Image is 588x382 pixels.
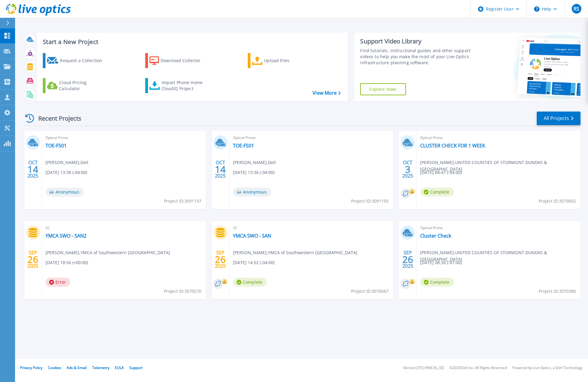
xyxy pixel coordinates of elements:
div: Cloud Pricing Calculator [59,80,107,92]
a: Explore Now! [360,83,406,95]
span: [DATE] 08:47 (-04:00) [420,169,462,176]
span: Optical Prime [420,225,577,231]
span: Project ID: 3079002 [539,198,576,204]
a: View More [313,90,341,96]
li: Powered by Live Optics, a Dell Technology [512,366,583,370]
a: YMCA SWO - SAN [233,233,271,239]
a: Ads & Email [67,365,87,370]
span: Project ID: 3091197 [164,198,201,204]
div: Upload Files [264,55,312,67]
span: Anonymous [46,188,84,197]
span: SC [46,225,202,231]
span: Error [46,278,70,287]
a: All Projects [537,112,580,125]
div: Recent Projects [23,111,90,126]
div: Support Video Library [360,37,476,45]
span: RS [574,6,579,11]
span: Project ID: 3091193 [351,198,388,204]
span: 14 [27,167,38,172]
span: [DATE] 14:52 (-04:00) [233,259,275,266]
span: 14 [215,167,226,172]
div: OCT 2025 [402,158,413,180]
div: SEP 2025 [402,248,413,270]
div: Find tutorials, instructional guides and other support videos to help you make the most of your L... [360,48,476,66]
a: TOE-FS01 [46,143,67,149]
a: Telemetry [92,365,109,370]
a: EULA [115,365,124,370]
span: Optical Prime [233,134,390,141]
span: [PERSON_NAME] , Dell [233,159,276,166]
span: [PERSON_NAME] , UNITED COUNTIES OF STORMONT DUNDAS & [GEOGRAPHIC_DATA] [420,159,580,172]
span: Anonymous [233,188,271,197]
span: 3 [405,167,410,172]
span: SC [233,225,390,231]
span: [DATE] 18:56 (+00:00) [46,259,88,266]
a: Cluster Check [420,233,451,239]
span: Complete [233,278,267,287]
a: YMCA SWO - SAN2 [46,233,86,239]
span: [DATE] 13:36 (-04:00) [233,169,275,176]
span: Project ID: 3070570 [164,288,201,295]
span: 26 [215,257,226,262]
a: Support [129,365,143,370]
div: OCT 2025 [215,158,226,180]
li: Version: [TECHNICAL_ID] [403,366,444,370]
span: 26 [27,257,38,262]
a: TOE-FS01 [233,143,254,149]
a: Cloud Pricing Calculator [43,78,110,93]
a: Cookies [48,365,61,370]
span: [PERSON_NAME] , Dell [46,159,88,166]
h3: Start a New Project [43,39,341,45]
span: Project ID: 3070380 [539,288,576,295]
div: SEP 2025 [215,248,226,270]
span: [DATE] 08:30 (-07:00) [420,259,462,266]
span: Complete [420,278,454,287]
a: CLUSTER CHECK FOR 1 WEEK [420,143,485,149]
span: Project ID: 3070567 [351,288,388,295]
div: Import Phone Home CloudIQ Project [162,80,209,92]
a: Request a Collection [43,53,110,68]
div: OCT 2025 [27,158,39,180]
span: Complete [420,188,454,197]
a: Download Collector [145,53,212,68]
span: Optical Prime [420,134,577,141]
span: [PERSON_NAME] , YMCA of Southwestern [GEOGRAPHIC_DATA] [46,249,170,256]
div: SEP 2025 [27,248,39,270]
div: Request a Collection [60,55,108,67]
a: Privacy Policy [20,365,42,370]
span: [PERSON_NAME] , UNITED COUNTIES OF STORMONT DUNDAS & [GEOGRAPHIC_DATA] [420,249,580,263]
div: Download Collector [161,55,209,67]
span: Optical Prime [46,134,202,141]
li: © 2025 Dell Inc. All Rights Reserved [449,366,507,370]
span: [DATE] 13:38 (-04:00) [46,169,87,176]
span: 26 [402,257,413,262]
a: Upload Files [248,53,315,68]
span: [PERSON_NAME] , YMCA of Southwestern [GEOGRAPHIC_DATA] [233,249,357,256]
